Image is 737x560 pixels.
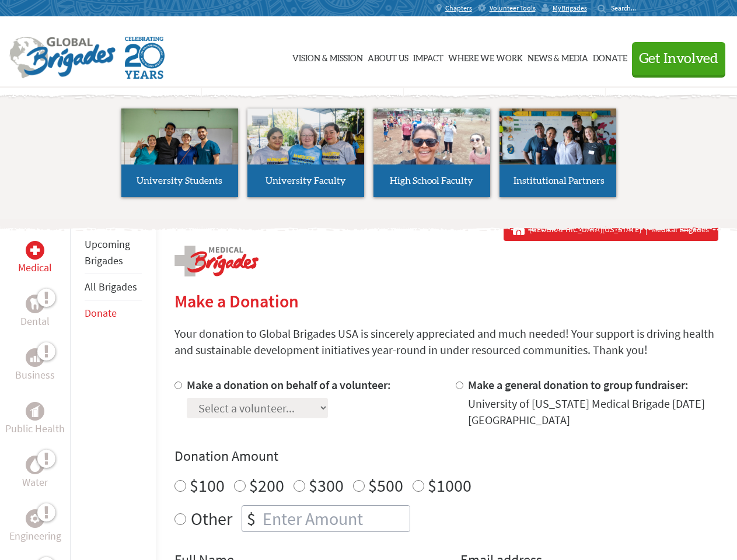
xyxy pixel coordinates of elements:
[490,3,536,13] span: Volunteer Tools
[309,474,344,496] label: $300
[22,474,48,491] p: Water
[448,27,523,86] a: Where We Work
[632,42,725,75] button: Get Involved
[242,506,260,531] div: $
[26,348,44,367] div: Business
[553,3,587,13] span: MyBrigades
[611,3,644,12] input: Search...
[30,246,40,255] img: Medical
[30,405,40,417] img: Public Health
[30,514,40,523] img: Engineering
[247,108,364,187] img: menu_brigades_submenu_2.jpg
[9,37,116,79] img: Global Brigades Logo
[15,348,55,383] a: BusinessBusiness
[266,176,346,185] span: University Faculty
[174,246,259,276] img: logo-medical.png
[247,108,364,197] a: University Faculty
[30,353,40,362] img: Business
[26,509,44,528] div: Engineering
[20,295,50,330] a: DentalDental
[26,456,44,474] div: Water
[593,27,627,86] a: Donate
[18,241,52,276] a: MedicalMedical
[500,108,616,197] a: Institutional Partners
[639,52,718,66] span: Get Involved
[368,474,403,496] label: $500
[191,505,232,532] label: Other
[5,402,65,437] a: Public HealthPublic Health
[26,241,44,260] div: Medical
[174,447,718,466] h4: Donation Amount
[174,325,718,358] p: Your donation to Global Brigades USA is sincerely appreciated and much needed! Your support is dr...
[174,290,718,311] h2: Make a Donation
[26,295,44,313] div: Dental
[85,274,142,300] li: All Brigades
[20,313,50,330] p: Dental
[18,260,52,276] p: Medical
[468,377,689,392] label: Make a general donation to group fundraiser:
[30,458,40,471] img: Water
[26,402,44,421] div: Public Health
[5,421,65,437] p: Public Health
[249,474,284,496] label: $200
[9,509,61,544] a: EngineeringEngineering
[413,27,443,86] a: Impact
[500,108,616,186] img: menu_brigades_submenu_4.jpg
[514,176,605,185] span: Institutional Partners
[528,27,588,86] a: News & Media
[22,456,48,491] a: WaterWater
[9,528,61,544] p: Engineering
[373,108,490,197] a: High School Faculty
[373,108,490,165] img: menu_brigades_submenu_3.jpg
[121,108,238,186] img: menu_brigades_submenu_1.jpg
[30,298,40,309] img: Dental
[445,3,472,13] span: Chapters
[85,306,117,320] a: Donate
[85,232,142,274] li: Upcoming Brigades
[125,37,165,79] img: Global Brigades Celebrating 20 Years
[15,367,55,383] p: Business
[190,474,225,496] label: $100
[468,395,718,428] div: University of [US_STATE] Medical Brigade [DATE] [GEOGRAPHIC_DATA]
[368,27,408,86] a: About Us
[85,300,142,326] li: Donate
[260,506,410,531] input: Enter Amount
[85,280,137,293] a: All Brigades
[390,176,473,185] span: High School Faculty
[292,27,363,86] a: Vision & Mission
[121,108,238,197] a: University Students
[85,237,130,267] a: Upcoming Brigades
[137,176,222,185] span: University Students
[428,474,471,496] label: $1000
[187,377,391,392] label: Make a donation on behalf of a volunteer:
